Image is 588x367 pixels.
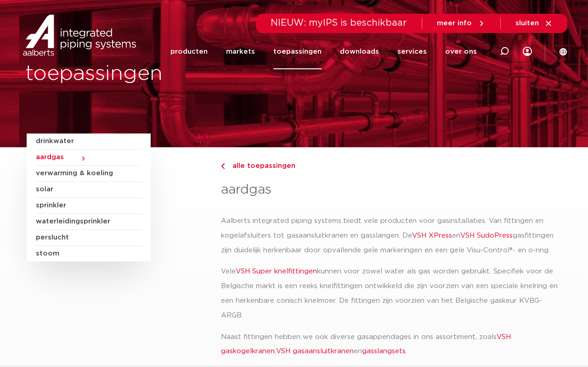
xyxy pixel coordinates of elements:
a: VSH gasaansluitkranen [276,348,354,355]
a: producten [170,34,208,69]
a: stoom [36,246,141,261]
h3: aardgas [221,181,561,199]
a: over ons [445,34,477,69]
h1: toepassingen [25,59,289,89]
a: VSH XPress [412,232,452,239]
p: Vele kunnen voor zowel water als gas worden gebruikt. Specifiek voor de Belgische markt is een re... [221,264,561,323]
a: waterleidingsprinkler [36,214,141,230]
a: verwarming & koeling [36,166,141,182]
a: sluiten [515,19,553,28]
a: sprinkler [36,198,141,214]
div: my IPS [523,41,532,61]
a: VSH SudoPress [460,232,513,239]
a: gasslangsets [362,348,406,355]
span: meer info [437,20,472,27]
a: drinkwater [36,133,141,150]
p: Naast fittingen hebben we ook diverse gasappendages in ons assortiment, zoals , en . [221,330,561,359]
a: downloads [340,34,379,69]
a: meer info [437,19,486,28]
a: aardgas [36,150,141,166]
span: NIEUW: myIPS is beschikbaar [271,18,407,28]
a: services [397,34,427,69]
img: chevron-right.svg [221,163,225,169]
a: markets [226,34,255,69]
span: alle toepassingen [227,162,295,169]
a: alle toepassingen [221,161,561,172]
span: sluiten [515,20,539,27]
a: solar [36,182,141,198]
a: VSH Super knelfittingen [236,268,317,275]
a: toepassingen [273,34,322,69]
p: Aalberts integrated piping systems biedt vele producten voor gasinstallaties. Van fittingen en ko... [221,214,561,258]
nav: Menu [170,34,477,69]
a: perslucht [36,230,141,246]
